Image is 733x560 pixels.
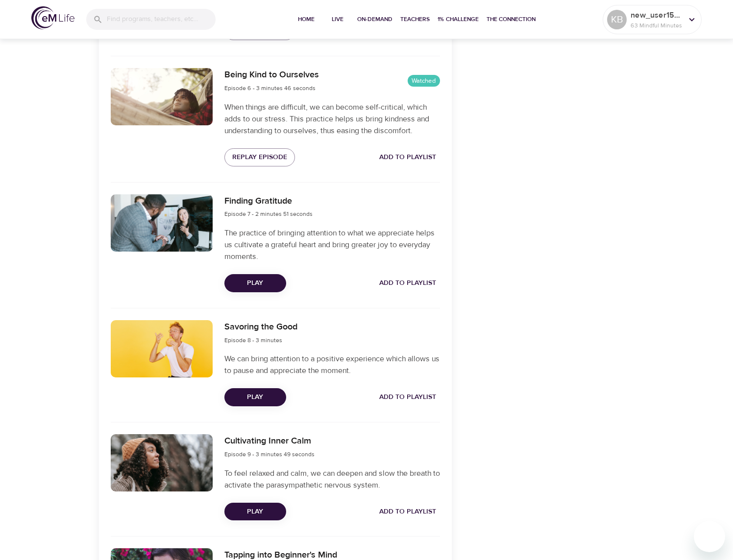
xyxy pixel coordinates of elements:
[224,227,440,262] p: The practice of bringing attention to what we appreciate helps us cultivate a grateful heart and ...
[224,450,315,458] span: Episode 9 - 3 minutes 49 seconds
[438,14,479,24] span: 1% Challenge
[631,9,683,21] p: new_user1566398724
[379,506,436,518] span: Add to Playlist
[224,148,295,166] button: Replay Episode
[107,9,216,30] input: Find programs, teachers, etc...
[375,274,440,292] button: Add to Playlist
[224,353,440,376] p: We can bring attention to a positive experience which allows us to pause and appreciate the moment.
[375,148,440,166] button: Add to Playlist
[326,14,349,24] span: Live
[31,6,74,29] img: logo
[224,503,286,521] button: Play
[224,101,440,137] p: When things are difficult, we can become self-critical, which adds to our stress. This practice h...
[224,194,313,209] h6: Finding Gratitude
[400,14,430,24] span: Teachers
[379,151,436,163] span: Add to Playlist
[224,434,315,448] h6: Cultivating Inner Calm
[224,68,319,82] h6: Being Kind to Ourselves
[224,467,440,491] p: To feel relaxed and calm, we can deepen and slow the breath to activate the parasympathetic nervo...
[357,14,392,24] span: On-Demand
[631,21,683,30] p: 63 Mindful Minutes
[487,14,536,24] span: The Connection
[224,320,297,334] h6: Savoring the Good
[224,84,316,92] span: Episode 6 - 3 minutes 46 seconds
[232,151,287,163] span: Replay Episode
[224,274,286,292] button: Play
[232,506,278,518] span: Play
[607,10,627,29] div: KB
[379,277,436,289] span: Add to Playlist
[224,210,313,218] span: Episode 7 - 2 minutes 51 seconds
[408,76,440,86] span: Watched
[232,391,278,403] span: Play
[375,388,440,406] button: Add to Playlist
[294,14,318,24] span: Home
[379,391,436,403] span: Add to Playlist
[224,388,286,406] button: Play
[224,336,282,344] span: Episode 8 - 3 minutes
[375,503,440,521] button: Add to Playlist
[694,521,725,552] iframe: Button to launch messaging window
[232,277,278,289] span: Play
